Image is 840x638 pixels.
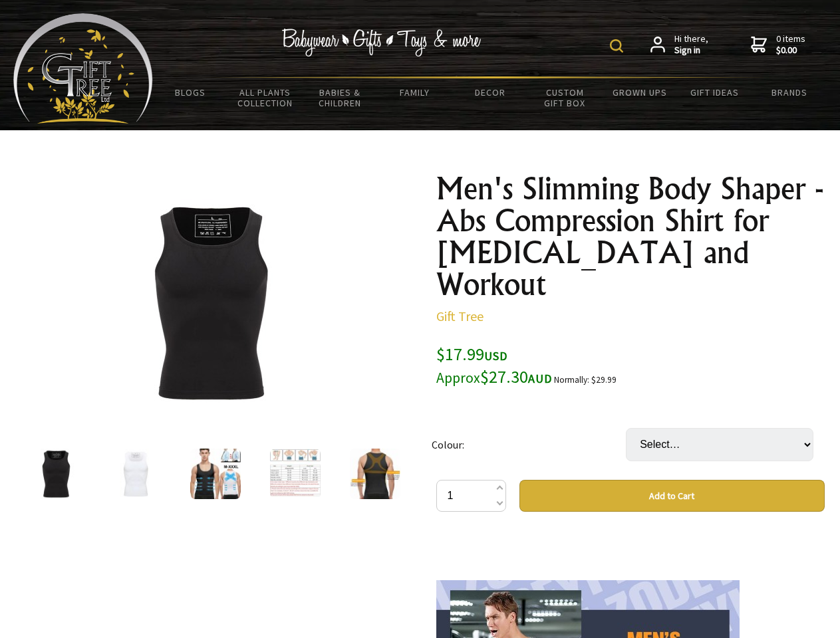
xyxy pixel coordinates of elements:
a: BLOGS [153,78,228,106]
a: Family [378,78,453,106]
a: Hi there,Sign in [650,33,708,56]
img: Men's Slimming Body Shaper - Abs Compression Shirt for Gynecomastia and Workout [190,449,241,499]
a: Brands [752,78,827,106]
a: 0 items$0.00 [751,33,805,56]
a: Custom Gift Box [527,78,603,117]
td: Colour: [432,409,626,480]
span: $17.99 $27.30 [436,343,552,387]
img: Men's Slimming Body Shaper - Abs Compression Shirt for Gynecomastia and Workout [110,449,161,499]
span: Hi there, [674,33,708,56]
small: Normally: $29.99 [554,374,617,385]
img: product search [610,39,623,53]
img: Men's Slimming Body Shaper - Abs Compression Shirt for Gynecomastia and Workout [31,449,81,499]
img: Men's Slimming Body Shaper - Abs Compression Shirt for Gynecomastia and Workout [270,449,321,499]
a: Gift Tree [436,308,484,324]
a: Babies & Children [303,78,378,117]
a: Gift Ideas [677,78,752,106]
img: Men's Slimming Body Shaper - Abs Compression Shirt for Gynecomastia and Workout [350,449,400,499]
a: Decor [452,78,527,106]
strong: $0.00 [776,45,805,56]
span: AUD [528,371,552,386]
img: Men's Slimming Body Shaper - Abs Compression Shirt for Gynecomastia and Workout [106,199,314,406]
img: Babyware - Gifts - Toys and more... [13,13,153,124]
span: USD [484,348,507,364]
strong: Sign in [674,45,708,56]
a: Grown Ups [602,78,677,106]
span: 0 items [776,33,805,56]
button: Add to Cart [519,480,825,512]
img: Babywear - Gifts - Toys & more [282,29,482,56]
small: Approx [436,369,480,387]
h1: Men's Slimming Body Shaper - Abs Compression Shirt for [MEDICAL_DATA] and Workout [436,173,825,300]
a: All Plants Collection [228,78,303,117]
